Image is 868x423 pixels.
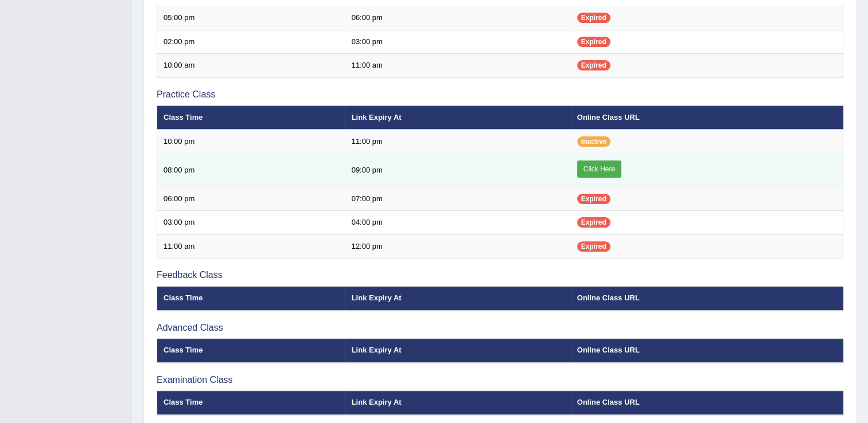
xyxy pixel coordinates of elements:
td: 04:00 pm [345,211,571,235]
h3: Advanced Class [157,323,843,333]
td: 11:00 am [157,234,345,258]
th: Link Expiry At [345,287,571,311]
th: Class Time [157,105,345,130]
td: 06:00 pm [157,187,345,211]
th: Online Class URL [571,105,843,130]
h3: Examination Class [157,375,843,385]
th: Online Class URL [571,391,843,415]
th: Class Time [157,339,345,363]
td: 09:00 pm [345,154,571,187]
th: Class Time [157,287,345,311]
span: Expired [577,37,610,47]
td: 03:00 pm [157,211,345,235]
h3: Practice Class [157,89,843,100]
td: 05:00 pm [157,6,345,30]
td: 12:00 pm [345,234,571,258]
th: Online Class URL [571,339,843,363]
span: Expired [577,194,610,204]
td: 06:00 pm [345,6,571,30]
h3: Feedback Class [157,270,843,280]
span: Expired [577,241,610,252]
th: Class Time [157,391,345,415]
span: Expired [577,13,610,23]
td: 03:00 pm [345,30,571,54]
td: 08:00 pm [157,154,345,187]
td: 07:00 pm [345,187,571,211]
th: Link Expiry At [345,339,571,363]
td: 11:00 pm [345,130,571,154]
th: Link Expiry At [345,391,571,415]
td: 10:00 am [157,54,345,78]
a: Click Here [577,160,621,178]
td: 11:00 am [345,54,571,78]
td: 10:00 pm [157,130,345,154]
span: Expired [577,217,610,228]
span: Expired [577,60,610,70]
td: 02:00 pm [157,30,345,54]
th: Online Class URL [571,287,843,311]
span: Inactive [577,136,611,147]
th: Link Expiry At [345,105,571,130]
